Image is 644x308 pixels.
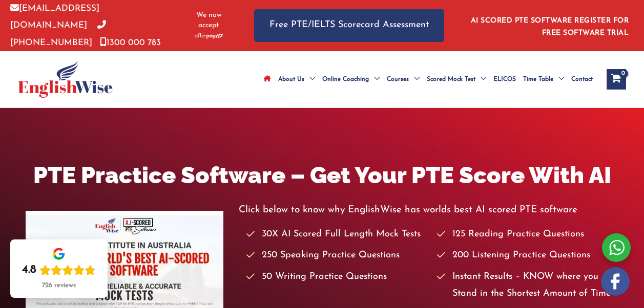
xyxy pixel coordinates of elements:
[22,263,36,277] div: 4.8
[319,61,383,97] a: Online CoachingMenu Toggle
[520,61,568,97] a: Time TableMenu Toggle
[260,61,596,97] nav: Site Navigation: Main Menu
[387,61,409,97] span: Courses
[10,21,106,47] a: [PHONE_NUMBER]
[383,61,423,97] a: CoursesMenu Toggle
[246,226,427,243] li: 30X AI Scored Full Length Mock Tests
[409,61,420,97] span: Menu Toggle
[475,61,486,97] span: Menu Toggle
[523,61,553,97] span: Time Table
[369,61,380,97] span: Menu Toggle
[18,61,113,98] img: cropped-ew-logo
[304,61,315,97] span: Menu Toggle
[465,9,634,42] aside: Header Widget 1
[26,159,618,191] h1: PTE Practice Software – Get Your PTE Score With AI
[246,247,427,264] li: 250 Speaking Practice Questions
[568,61,596,97] a: Contact
[254,9,444,41] a: Free PTE/IELTS Scorecard Assessment
[100,38,161,47] a: 1300 000 783
[427,61,475,97] span: Scored Mock Test
[22,263,96,277] div: Rating: 4.8 out of 5
[189,10,228,31] span: We now accept
[493,61,516,97] span: ELICOS
[437,247,618,264] li: 200 Listening Practice Questions
[490,61,520,97] a: ELICOS
[471,17,629,37] a: AI SCORED PTE SOFTWARE REGISTER FOR FREE SOFTWARE TRIAL
[571,61,593,97] span: Contact
[423,61,490,97] a: Scored Mock TestMenu Toggle
[195,33,223,39] img: Afterpay-Logo
[239,202,618,218] p: Click below to know why EnglishWise has worlds best AI scored PTE software
[601,267,630,296] img: white-facebook.png
[246,269,427,285] li: 50 Writing Practice Questions
[437,269,618,303] li: Instant Results – KNOW where you Stand in the Shortest Amount of Time
[275,61,319,97] a: About UsMenu Toggle
[437,226,618,243] li: 125 Reading Practice Questions
[278,61,304,97] span: About Us
[42,281,76,290] div: 726 reviews
[10,4,99,30] a: [EMAIL_ADDRESS][DOMAIN_NAME]
[322,61,369,97] span: Online Coaching
[553,61,564,97] span: Menu Toggle
[607,69,626,90] a: View Shopping Cart, empty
